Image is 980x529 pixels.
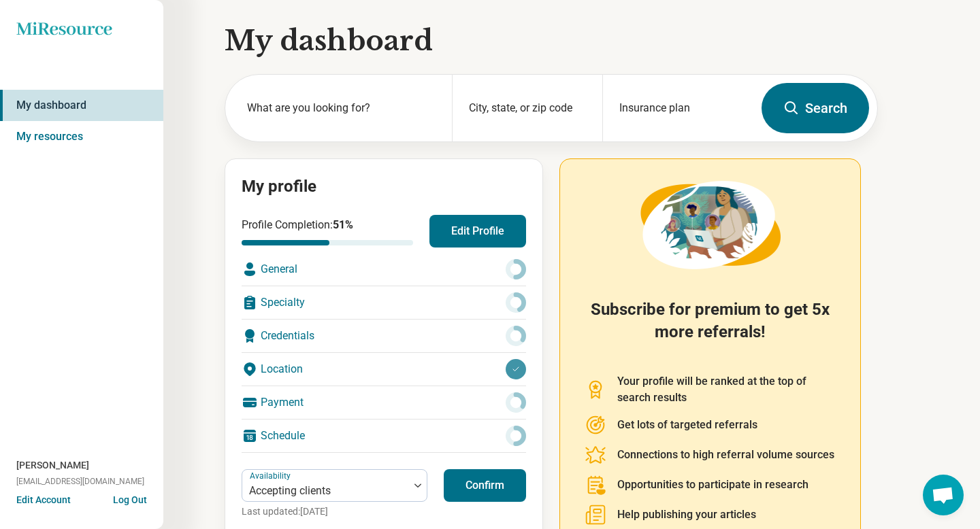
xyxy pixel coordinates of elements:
p: Your profile will be ranked at the top of search results [617,373,836,406]
button: Search [762,83,869,133]
div: General [242,253,526,286]
label: Availability [250,471,293,481]
a: Open chat [923,475,964,515]
label: What are you looking for? [247,100,436,116]
p: Help publishing your articles [617,507,756,523]
span: [EMAIL_ADDRESS][DOMAIN_NAME] [16,475,144,488]
span: 51 % [333,218,353,231]
p: Get lots of targeted referrals [617,417,757,433]
div: Location [242,353,526,386]
p: Connections to high referral volume sources [617,447,834,463]
h2: My profile [242,175,526,199]
button: Confirm [444,469,526,502]
button: Edit Account [16,493,71,507]
button: Edit Profile [429,215,526,248]
div: Specialty [242,286,526,319]
h2: Subscribe for premium to get 5x more referrals! [585,298,836,357]
div: Credentials [242,320,526,352]
div: Payment [242,386,526,419]
h1: My dashboard [225,22,878,60]
p: Opportunities to participate in research [617,477,808,493]
button: Log Out [113,493,147,504]
span: [PERSON_NAME] [16,458,89,473]
div: Profile Completion: [242,217,413,245]
p: Last updated: [DATE] [242,505,427,519]
div: Schedule [242,420,526,452]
